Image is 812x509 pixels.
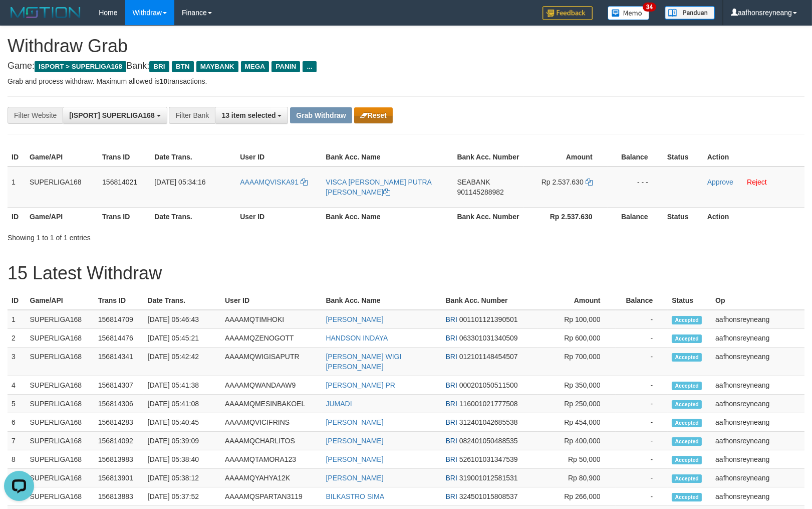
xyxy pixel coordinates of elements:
[326,455,383,463] a: [PERSON_NAME]
[94,432,144,450] td: 156814092
[446,455,457,463] span: BRI
[94,450,144,469] td: 156813983
[144,291,221,310] th: Date Trans.
[608,166,663,208] td: - - -
[144,329,221,348] td: [DATE] 05:45:21
[643,3,656,12] span: 34
[326,353,401,371] a: [PERSON_NAME] WIGI [PERSON_NAME]
[221,348,322,376] td: AAAAMQWIGISAPUTR
[672,334,702,343] span: Accepted
[102,178,137,186] span: 156814021
[442,291,538,310] th: Bank Acc. Number
[457,188,504,196] span: Copy 901145288982 to clipboard
[537,310,615,329] td: Rp 100,000
[8,291,26,310] th: ID
[241,61,269,72] span: MEGA
[236,148,322,166] th: User ID
[159,77,167,85] strong: 10
[94,310,144,329] td: 156814709
[326,315,383,323] a: [PERSON_NAME]
[537,450,615,469] td: Rp 50,000
[672,353,702,362] span: Accepted
[524,148,608,166] th: Amount
[240,178,308,186] a: AAAAMQVISKA91
[290,107,352,123] button: Grab Withdraw
[616,291,668,310] th: Balance
[672,382,702,390] span: Accepted
[221,469,322,487] td: AAAAMQYAHYA12K
[8,36,804,56] h1: Withdraw Grab
[672,456,702,464] span: Accepted
[322,207,453,226] th: Bank Acc. Name
[446,474,457,482] span: BRI
[26,413,94,432] td: SUPERLIGA168
[711,450,804,469] td: aafhonsreyneang
[711,413,804,432] td: aafhonsreyneang
[98,148,150,166] th: Trans ID
[8,432,26,450] td: 7
[215,107,288,124] button: 13 item selected
[26,395,94,413] td: SUPERLIGA168
[354,107,393,123] button: Reset
[446,437,457,445] span: BRI
[221,395,322,413] td: AAAAMQMESINBAKOEL
[221,376,322,395] td: AAAAMQWANDAAW9
[711,291,804,310] th: Op
[94,329,144,348] td: 156814476
[94,469,144,487] td: 156813901
[8,5,84,20] img: MOTION_logo.png
[94,487,144,506] td: 156813883
[8,148,26,166] th: ID
[326,178,431,196] a: VISCA [PERSON_NAME] PUTRA [PERSON_NAME]
[711,348,804,376] td: aafhonsreyneang
[459,492,518,500] span: Copy 324501015808537 to clipboard
[8,263,804,283] h1: 15 Latest Withdraw
[326,400,352,408] a: JUMADI
[303,61,316,72] span: ...
[26,348,94,376] td: SUPERLIGA168
[8,450,26,469] td: 8
[94,413,144,432] td: 156814283
[326,334,388,342] a: HANDSON INDAYA
[616,450,668,469] td: -
[26,469,94,487] td: SUPERLIGA168
[711,432,804,450] td: aafhonsreyneang
[586,178,593,186] a: Copy 2537630 to clipboard
[236,207,322,226] th: User ID
[459,334,518,342] span: Copy 063301031340509 to clipboard
[94,348,144,376] td: 156814341
[94,291,144,310] th: Trans ID
[26,376,94,395] td: SUPERLIGA168
[221,450,322,469] td: AAAAMQTAMORA123
[457,178,490,186] span: SEABANK
[459,381,518,389] span: Copy 000201050511500 to clipboard
[672,437,702,446] span: Accepted
[196,61,238,72] span: MAYBANK
[446,315,457,323] span: BRI
[446,334,457,342] span: BRI
[8,207,26,226] th: ID
[144,310,221,329] td: [DATE] 05:46:43
[240,178,299,186] span: AAAAMQVISKA91
[326,492,384,500] a: BILKASTRO SIMA
[459,315,518,323] span: Copy 001101121390501 to clipboard
[221,432,322,450] td: AAAAMQCHARLITOS
[711,329,804,348] td: aafhonsreyneang
[326,437,383,445] a: [PERSON_NAME]
[26,487,94,506] td: SUPERLIGA168
[272,61,300,72] span: PANIN
[144,376,221,395] td: [DATE] 05:41:38
[154,178,205,186] span: [DATE] 05:34:16
[668,291,711,310] th: Status
[326,381,395,389] a: [PERSON_NAME] PR
[8,76,804,86] p: Grab and process withdraw. Maximum allowed is transactions.
[150,148,236,166] th: Date Trans.
[8,395,26,413] td: 5
[221,111,276,119] span: 13 item selected
[608,6,650,20] img: Button%20Memo.svg
[665,6,715,20] img: panduan.png
[672,419,702,427] span: Accepted
[94,395,144,413] td: 156814306
[537,348,615,376] td: Rp 700,000
[63,107,167,124] button: [ISPORT] SUPERLIGA168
